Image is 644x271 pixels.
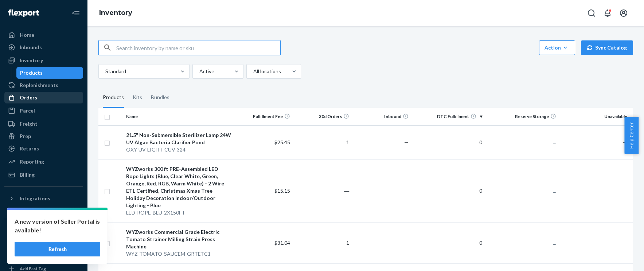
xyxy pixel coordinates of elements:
[293,108,352,125] th: 30d Orders
[545,44,570,51] div: Action
[4,55,83,66] a: Inventory
[253,68,253,75] input: All locations
[404,139,409,145] span: —
[4,225,83,237] button: Fast Tags
[20,44,42,51] div: Inbounds
[4,143,83,154] a: Returns
[624,117,639,154] button: Help Center
[4,237,83,249] a: eBay Fast Tags
[411,222,485,263] td: 0
[20,57,43,64] div: Inventory
[20,133,31,140] div: Prep
[126,209,231,216] div: LED-ROPE-BLU-2X150FT
[20,107,35,114] div: Parcel
[103,87,124,108] div: Products
[488,187,556,195] p: ...
[581,40,633,55] button: Sync Catalog
[126,146,231,153] div: OXY-UV-LIGHT-CUV-324
[4,207,83,216] a: Add Integration
[4,79,83,91] a: Replenishments
[15,217,100,235] p: A new version of Seller Portal is available!
[20,82,58,89] div: Replenishments
[4,118,83,130] a: Freight
[623,139,627,145] span: —
[404,188,409,194] span: —
[4,92,83,103] a: Orders
[16,67,83,79] a: Products
[20,171,35,178] div: Billing
[4,250,83,262] a: Walmart Fast Tags
[352,108,411,125] th: Inbound
[126,131,231,146] div: 21.5" Non-Submersible Sterilizer Lamp 24W UV Algae Bacteria Clarifier Pond
[126,228,231,250] div: WYZworks Commercial Grade Electric Tomato Strainer Milling Strain Press Machine
[4,156,83,168] a: Reporting
[411,108,485,125] th: DTC Fulfillment
[4,105,83,117] a: Parcel
[584,6,599,20] button: Open Search Box
[411,125,485,159] td: 0
[4,29,83,41] a: Home
[411,159,485,222] td: 0
[488,239,556,247] p: ...
[93,3,138,24] ol: breadcrumbs
[4,130,83,142] a: Prep
[4,169,83,181] a: Billing
[559,108,633,125] th: Unavailable
[539,40,575,55] button: Action
[274,188,290,194] span: $15.15
[151,87,169,108] div: Bundles
[600,6,615,20] button: Open notifications
[199,68,199,75] input: Active
[15,242,100,256] button: Refresh
[4,42,83,53] a: Inbounds
[69,6,83,20] button: Close Navigation
[404,240,409,246] span: —
[20,145,39,152] div: Returns
[20,69,43,76] div: Products
[274,240,290,246] span: $31.04
[20,158,44,165] div: Reporting
[99,9,132,17] a: Inventory
[488,139,556,146] p: ...
[485,108,559,125] th: Reserve Storage
[126,250,231,258] div: WYZ-TOMATO-SAUCEM-GRTETC1
[116,40,280,55] input: Search inventory by name or sku
[623,188,627,194] span: —
[234,108,293,125] th: Fulfillment Fee
[293,222,352,263] td: 1
[293,159,352,222] td: ―
[20,120,38,127] div: Freight
[105,68,105,75] input: Standard
[133,87,142,108] div: Kits
[8,9,39,17] img: Flexport logo
[623,240,627,246] span: —
[274,139,290,145] span: $25.45
[20,195,50,202] div: Integrations
[123,108,234,125] th: Name
[126,165,231,209] div: WYZworks 300 ft PRE-Assembled LED Rope Lights (Blue, Clear White, Green, Orange, Red, RGB, Warm W...
[20,31,34,39] div: Home
[616,6,631,20] button: Open account menu
[4,193,83,204] button: Integrations
[293,125,352,159] td: 1
[20,94,37,101] div: Orders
